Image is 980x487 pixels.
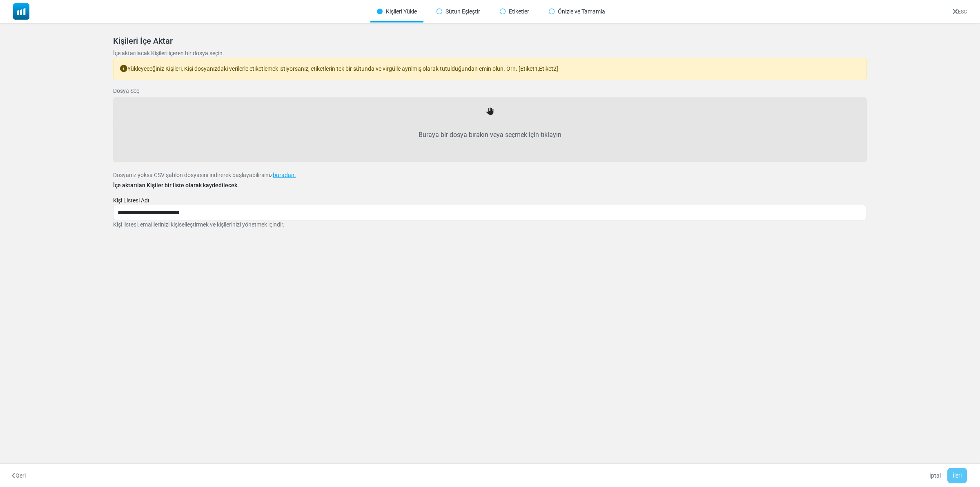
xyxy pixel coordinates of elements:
p: Kişi listesi, emaillerinizi kişiselleştirmek ve kişilerinizi yönetmek içindir. [113,220,867,229]
label: Buraya bir dosya bırakın veya seçmek için tıklayın [122,117,858,153]
h5: Kişileri İçe Aktar [113,36,867,46]
div: Sütun Eşleştir [430,1,487,22]
div: Kişileri Yükle [370,1,423,22]
button: Geri [7,468,31,483]
label: Kişi Listesi Adı [113,196,149,205]
a: İptal [924,468,946,483]
div: Yükleyeceğiniz Kişileri, Kişi dosyanızdaki verilerle etiketlemek istiyorsanız, etiketlerin tek bi... [113,58,867,80]
div: Etiketler [493,1,536,22]
label: İçe aktarılan Kişiler bir liste olarak kaydedilecek. [113,181,239,190]
p: İçe aktarılacak Kişileri içeren bir dosya seçin. [113,49,867,58]
a: buradan. [273,172,296,178]
img: mailsoftly_icon_blue_white.svg [13,3,29,20]
div: Önizle ve Tamamla [542,1,612,22]
p: Dosyanız yoksa CSV şablon dosyasını indirerek başlayabilirsiniz [113,171,867,180]
a: ESC [953,9,967,15]
label: Dosya Seç [113,87,139,95]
